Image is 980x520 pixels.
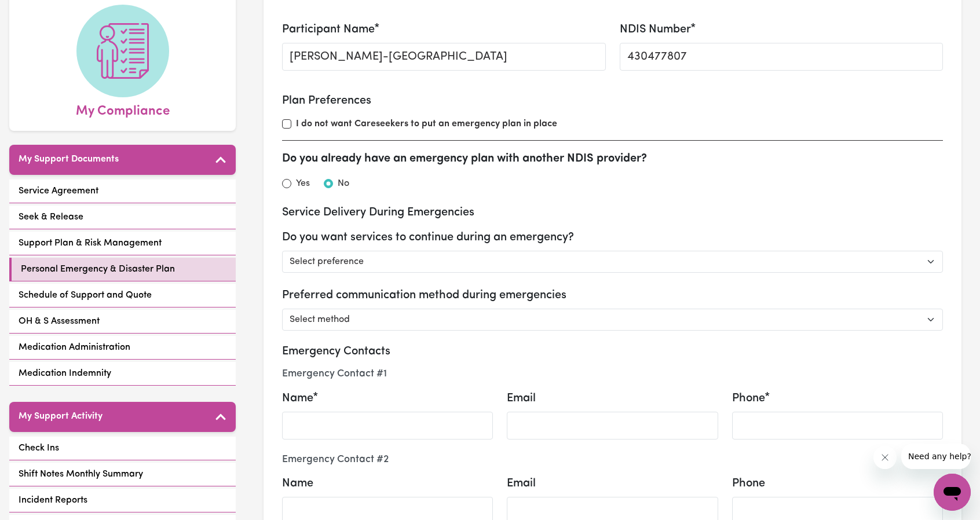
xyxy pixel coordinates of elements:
label: Participant Name [282,21,375,38]
a: My Compliance [19,5,226,122]
h4: Emergency Contact # 1 [282,368,943,380]
a: Service Agreement [9,180,236,203]
label: Do you want services to continue during an emergency? [282,229,574,246]
span: Seek & Release [19,210,83,224]
a: Support Plan & Risk Management [9,232,236,255]
a: Medication Administration [9,336,236,360]
span: Check Ins [19,441,59,455]
a: Check Ins [9,437,236,460]
span: Medication Indemnity [19,367,111,380]
h3: Emergency Contacts [282,345,943,358]
label: No [338,177,349,191]
label: Phone [732,390,765,407]
span: OH & S Assessment [19,314,100,328]
h5: My Support Activity [19,411,103,422]
button: My Support Activity [9,402,236,432]
span: Schedule of Support and Quote [19,288,152,302]
iframe: Close message [873,446,897,469]
h5: My Support Documents [19,154,119,165]
span: Personal Emergency & Disaster Plan [21,262,175,276]
label: Preferred communication method during emergencies [282,287,566,304]
span: My Compliance [76,97,170,122]
a: OH & S Assessment [9,310,236,334]
label: Email [507,475,536,492]
label: Name [282,475,313,492]
label: Name [282,390,313,407]
a: Personal Emergency & Disaster Plan [9,258,236,281]
span: Need any help? [7,8,70,17]
label: Do you already have an emergency plan with another NDIS provider? [282,150,647,167]
a: Incident Reports [9,489,236,512]
iframe: Button to launch messaging window [934,474,971,511]
h4: Emergency Contact # 2 [282,453,943,466]
h3: Plan Preferences [282,94,943,108]
strong: I do not want Careseekers to put an emergency plan in place [296,119,557,129]
span: Support Plan & Risk Management [19,236,162,250]
label: Phone [732,475,765,492]
h3: Service Delivery During Emergencies [282,206,943,219]
a: Schedule of Support and Quote [9,284,236,307]
button: My Support Documents [9,145,236,175]
label: Yes [296,177,310,191]
span: Service Agreement [19,184,98,198]
a: Shift Notes Monthly Summary [9,463,236,486]
a: Seek & Release [9,206,236,229]
span: Incident Reports [19,493,87,507]
iframe: Message from company [901,444,971,469]
label: NDIS Number [620,21,691,38]
label: Email [507,390,536,407]
span: Medication Administration [19,340,130,354]
span: Shift Notes Monthly Summary [19,467,143,481]
a: Medication Indemnity [9,362,236,386]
